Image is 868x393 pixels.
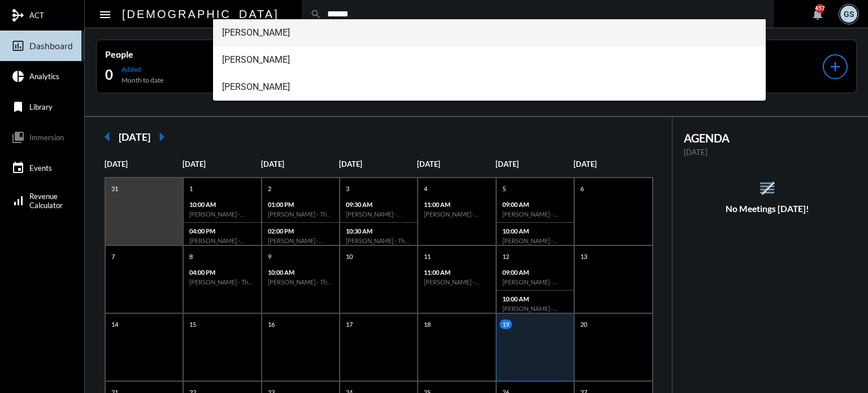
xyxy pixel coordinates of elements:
p: [DATE] [417,159,495,169]
mat-icon: add [827,59,843,75]
p: 14 [108,319,121,329]
p: 04:00 PM [189,269,255,276]
mat-icon: pie_chart [11,70,25,83]
p: [DATE] [339,159,417,169]
h6: [PERSON_NAME] - The Philosophy [268,278,333,286]
mat-icon: reorder [758,179,776,197]
p: 04:00 PM [189,227,255,235]
mat-icon: Side nav toggle icon [98,8,112,21]
p: [DATE] [684,148,852,157]
h6: [PERSON_NAME] - The Philosophy [346,237,411,244]
p: 9 [265,252,274,261]
h6: [PERSON_NAME] - Action [346,210,411,218]
p: 31 [108,184,121,193]
p: 12 [500,252,512,261]
h6: [PERSON_NAME] - The Philosophy [189,278,255,286]
p: [DATE] [496,159,574,169]
p: 4 [421,184,430,193]
p: 11:00 AM [424,201,489,208]
p: 09:30 AM [346,201,411,208]
h2: AGENDA [684,131,852,145]
p: Added [121,65,163,74]
h6: [PERSON_NAME] - Action [502,305,568,312]
p: 01:00 PM [268,201,333,208]
h6: [PERSON_NAME] - Action [189,210,255,218]
p: 11:00 AM [424,269,489,276]
mat-icon: insert_chart_outlined [11,39,25,53]
button: Toggle sidenav [94,3,116,25]
mat-icon: signal_cellular_alt [11,194,25,208]
span: [PERSON_NAME] [222,46,757,74]
p: 3 [343,184,352,193]
p: 10:00 AM [189,201,255,208]
h2: [DATE] [119,131,150,143]
p: 15 [186,319,199,329]
p: [DATE] [261,159,339,169]
p: 10:30 AM [346,227,411,235]
div: GS [840,6,857,23]
p: 8 [186,252,196,261]
p: [DATE] [105,159,183,169]
h6: [PERSON_NAME] - Action [189,237,255,244]
p: People [105,49,244,59]
mat-icon: arrow_left [96,126,119,148]
p: 2 [265,184,274,193]
p: 10:00 AM [502,227,568,235]
mat-icon: bookmark [11,100,25,114]
div: 457 [815,4,824,13]
mat-icon: notifications [811,7,824,21]
h5: No Meetings [DATE]! [672,204,863,214]
p: 6 [578,184,587,193]
p: [DATE] [574,159,652,169]
p: 09:00 AM [502,201,568,208]
h6: [PERSON_NAME] - The Philosophy [268,210,333,218]
span: Events [29,163,52,172]
mat-icon: collections_bookmark [11,131,25,144]
span: ACT [29,11,44,20]
h6: [PERSON_NAME] - [PERSON_NAME] - Action [502,210,568,218]
span: Revenue Calculator [29,192,63,210]
p: 10 [343,252,355,261]
span: [PERSON_NAME] [222,74,757,101]
p: 10:00 AM [502,295,568,303]
p: 7 [108,252,118,261]
p: 20 [578,319,590,329]
mat-icon: arrow_right [150,126,173,148]
span: Analytics [29,72,59,81]
mat-icon: mediation [11,8,25,22]
h6: [PERSON_NAME] - [PERSON_NAME] - Action [502,278,568,286]
mat-icon: event [11,161,25,175]
span: Library [29,102,53,111]
p: 18 [421,319,433,329]
span: [PERSON_NAME] [222,19,757,46]
span: Dashboard [29,41,73,51]
p: 02:00 PM [268,227,333,235]
p: 5 [500,184,509,193]
h6: [PERSON_NAME] - Action [268,237,333,244]
h6: [PERSON_NAME] - Action [502,237,568,244]
p: 16 [265,319,277,329]
p: 09:00 AM [502,269,568,276]
mat-icon: search [310,8,322,20]
p: 19 [500,319,512,329]
h6: [PERSON_NAME] - Action [424,278,489,286]
h2: 0 [105,66,113,84]
p: 13 [578,252,590,261]
p: Month to date [121,76,163,84]
p: 1 [186,184,196,193]
h6: [PERSON_NAME] - Action [424,210,489,218]
p: 11 [421,252,433,261]
p: [DATE] [183,159,261,169]
p: 17 [343,319,355,329]
p: 10:00 AM [268,269,333,276]
span: Immersion [29,133,64,142]
h2: [DEMOGRAPHIC_DATA] [122,5,279,23]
